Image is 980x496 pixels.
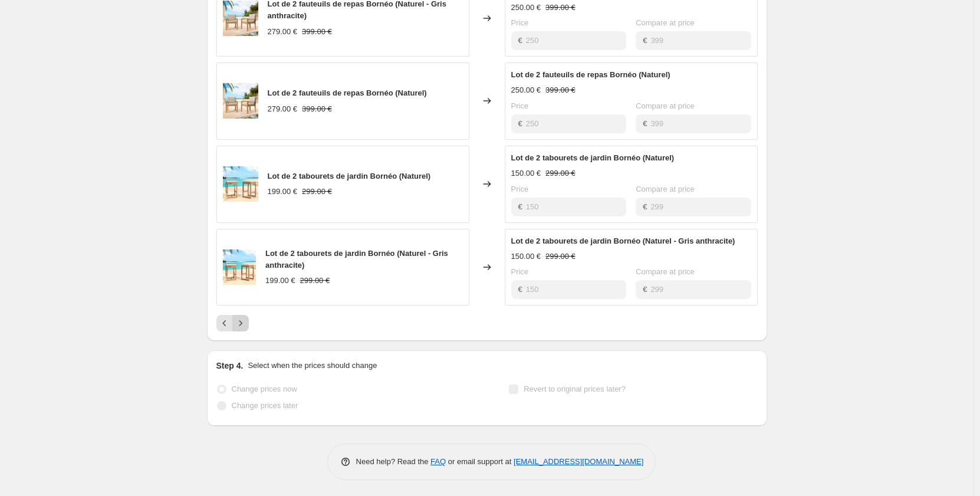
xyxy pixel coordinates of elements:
[511,18,529,27] span: Price
[545,2,575,14] strike: 399.00 €
[545,251,575,262] strike: 299.00 €
[216,315,233,331] button: Previous
[518,285,522,294] span: €
[636,185,695,193] span: Compare at price
[511,236,735,245] span: Lot de 2 tabourets de jardin Bornéo (Naturel - Gris anthracite)
[636,18,695,27] span: Compare at price
[268,103,298,115] div: 279.00 €
[511,153,675,162] span: Lot de 2 tabourets de jardin Bornéo (Naturel)
[223,1,258,36] img: BORNEO_CHAISESEULE_BEIGE_80x.jpg
[636,267,695,276] span: Compare at price
[302,186,332,198] strike: 299.00 €
[446,457,514,466] span: or email support at
[514,457,643,466] a: [EMAIL_ADDRESS][DOMAIN_NAME]
[511,267,529,276] span: Price
[300,275,330,287] strike: 299.00 €
[302,103,332,115] strike: 399.00 €
[545,167,575,179] strike: 299.00 €
[356,457,431,466] span: Need help? Read the
[511,84,541,96] div: 250.00 €
[268,186,298,198] div: 199.00 €
[545,84,575,96] strike: 399.00 €
[232,315,249,331] button: Next
[248,360,377,372] p: Select when the prices should change
[643,202,647,211] span: €
[302,26,332,38] strike: 399.00 €
[265,249,448,270] span: Lot de 2 tabourets de jardin Bornéo (Naturel - Gris anthracite)
[223,249,256,285] img: BORNEO_BARSTOOL_BEIGE_0c96c7fc-34d1-4373-a865-b9ab68b7b6d4_80x.jpg
[216,315,249,331] nav: Pagination
[643,36,647,45] span: €
[265,275,295,287] div: 199.00 €
[268,88,427,97] span: Lot de 2 fauteuils de repas Bornéo (Naturel)
[223,83,258,119] img: BORNEO_CHAISESEULE_BEIGE_80x.jpg
[511,251,541,262] div: 150.00 €
[518,119,522,128] span: €
[518,202,522,211] span: €
[636,101,695,110] span: Compare at price
[216,360,244,372] h2: Step 4.
[511,101,529,110] span: Price
[268,26,298,38] div: 279.00 €
[232,385,297,393] span: Change prices now
[223,166,258,202] img: BORNEO_BARSTOOL_BEIGE_0c96c7fc-34d1-4373-a865-b9ab68b7b6d4_80x.jpg
[511,167,541,179] div: 150.00 €
[518,36,522,45] span: €
[511,2,541,14] div: 250.00 €
[511,185,529,193] span: Price
[232,401,298,410] span: Change prices later
[430,457,446,466] a: FAQ
[511,70,670,79] span: Lot de 2 fauteuils de repas Bornéo (Naturel)
[524,385,626,393] span: Revert to original prices later?
[643,285,647,294] span: €
[643,119,647,128] span: €
[268,172,431,180] span: Lot de 2 tabourets de jardin Bornéo (Naturel)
